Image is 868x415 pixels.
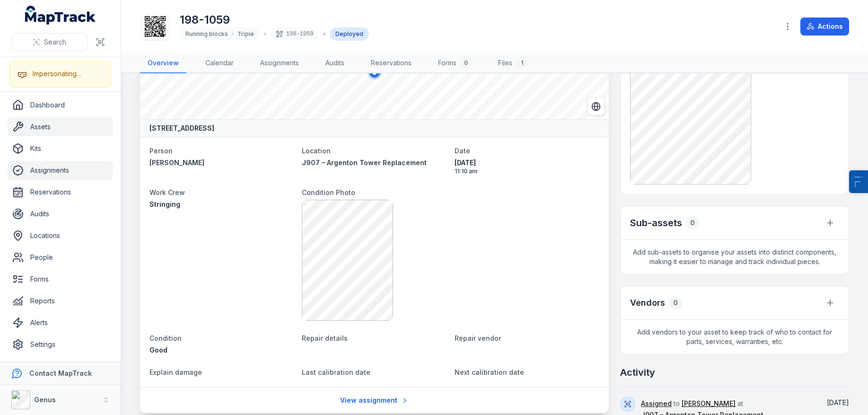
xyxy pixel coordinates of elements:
[34,396,56,404] strong: Genus
[198,53,241,73] a: Calendar
[8,161,113,180] a: Assignments
[430,53,479,73] a: Forms0
[149,200,180,208] span: Stringing
[455,168,599,175] span: 11:10 am
[11,33,88,51] button: Search
[149,124,214,133] strong: [STREET_ADDRESS]
[630,296,665,309] h3: Vendors
[237,30,254,38] span: Triple
[25,6,96,25] a: MapTrack
[669,296,682,309] div: 0
[641,399,672,408] a: Assigned
[334,391,415,409] a: View assignment
[302,158,447,168] a: J907 – Argenton Tower Replacement
[363,53,419,73] a: Reservations
[800,18,849,35] button: Actions
[149,158,294,168] a: [PERSON_NAME]
[29,369,92,377] strong: Contact MapTrack
[149,334,182,342] span: Condition
[8,96,113,115] a: Dashboard
[630,216,682,230] h2: Sub-assets
[8,117,113,136] a: Assets
[827,398,849,406] time: 01/04/2025, 11:11:07 pm
[8,226,113,245] a: Locations
[302,188,355,196] span: Condition Photo
[253,53,307,73] a: Assignments
[330,27,369,41] div: Deployed
[491,53,535,73] a: Files1
[460,57,472,69] div: 0
[8,313,113,332] a: Alerts
[827,398,849,406] span: [DATE]
[140,53,186,73] a: Overview
[270,27,319,41] div: 198-1059
[302,159,427,167] span: J907 – Argenton Tower Replacement
[8,139,113,158] a: Kits
[180,12,369,27] h1: 198-1059
[149,368,202,376] span: Explain damage
[620,366,655,379] h2: Activity
[8,204,113,223] a: Audits
[8,291,113,310] a: Reports
[149,147,173,155] span: Person
[8,270,113,289] a: Forms
[621,240,849,274] span: Add sub-assets to organise your assets into distinct components, making it easier to manage and t...
[302,147,331,155] span: Location
[682,399,736,408] a: [PERSON_NAME]
[302,368,370,376] span: Last calibration date
[621,320,849,354] span: Add vendors to your asset to keep track of who to contact for parts, services, warranties, etc.
[44,37,66,47] span: Search
[149,188,185,196] span: Work Crew
[686,216,699,230] div: 0
[149,346,167,354] span: Good
[516,57,527,69] div: 1
[587,97,605,115] button: Switch to Satellite View
[455,147,470,155] span: Date
[33,69,81,79] div: Impersonating...
[455,158,599,175] time: 06/05/2024, 11:10:08 am
[302,334,348,342] span: Repair details
[318,53,352,73] a: Audits
[455,368,524,376] span: Next calibration date
[455,334,501,342] span: Repair vendor
[8,335,113,354] a: Settings
[185,30,228,38] span: Running blocks
[8,183,113,202] a: Reservations
[455,158,599,168] span: [DATE]
[8,248,113,267] a: People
